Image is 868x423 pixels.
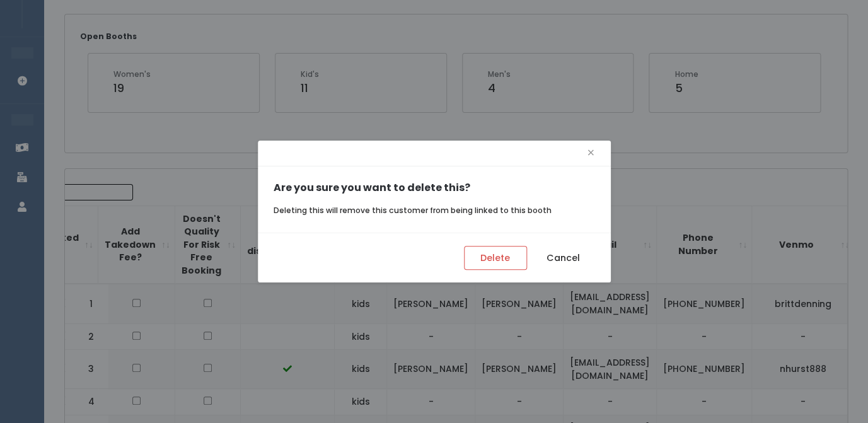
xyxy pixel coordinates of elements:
small: Deleting this will remove this customer from being linked to this booth [274,205,552,216]
button: Cancel [532,246,595,270]
button: Delete [464,246,527,270]
button: Close [587,143,595,163]
span: × [587,143,595,163]
h5: Are you sure you want to delete this? [274,182,595,194]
